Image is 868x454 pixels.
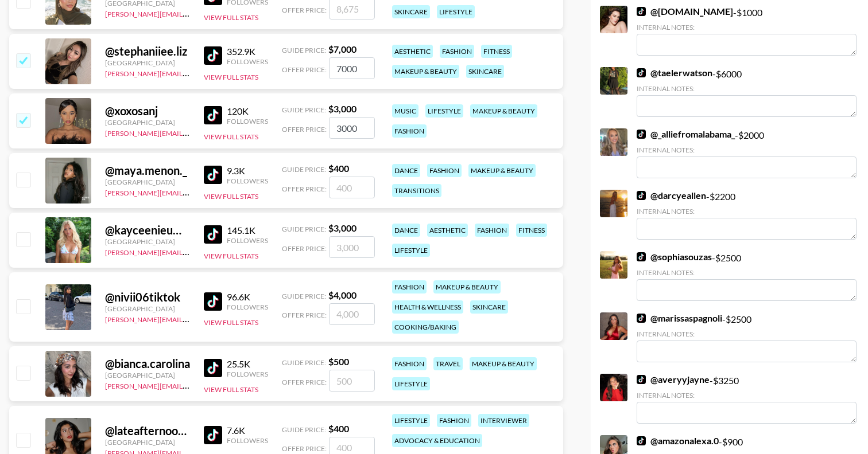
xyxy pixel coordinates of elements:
[392,320,459,334] div: cooking/baking
[637,6,733,17] a: @[DOMAIN_NAME]
[637,436,646,445] img: TikTok
[329,177,375,198] input: 400
[328,103,356,114] strong: $ 3,000
[105,163,190,178] div: @ maya.menon._
[637,207,857,216] div: Internal Notes:
[637,251,857,301] div: - $ 2500
[282,358,326,367] span: Guide Price:
[637,375,646,384] img: TikTok
[328,44,356,54] strong: $ 7,000
[516,224,547,237] div: fitness
[227,291,268,303] div: 96.6K
[637,312,722,324] a: @marissaspagnoli
[227,165,268,177] div: 9.3K
[105,67,330,78] a: [PERSON_NAME][EMAIL_ADDRESS][PERSON_NAME][DOMAIN_NAME]
[204,106,222,124] img: TikTok
[105,127,330,138] a: [PERSON_NAME][EMAIL_ADDRESS][PERSON_NAME][DOMAIN_NAME]
[392,65,459,78] div: makeup & beauty
[204,73,258,81] button: View Full Stats
[204,192,258,201] button: View Full Stats
[282,292,326,300] span: Guide Price:
[282,425,326,434] span: Guide Price:
[105,7,330,18] a: [PERSON_NAME][EMAIL_ADDRESS][PERSON_NAME][DOMAIN_NAME]
[637,128,857,178] div: - $ 2000
[329,370,375,392] input: 500
[637,190,706,201] a: @darcyeallen
[392,104,418,118] div: music
[227,225,268,236] div: 145.1K
[227,177,268,185] div: Followers
[637,67,857,117] div: - $ 6000
[637,130,646,139] img: TikTok
[637,68,646,77] img: TikTok
[282,244,327,253] span: Offer Price:
[475,224,509,237] div: fashion
[392,434,482,447] div: advocacy & education
[392,124,427,138] div: fashion
[637,252,646,261] img: TikTok
[328,222,356,233] strong: $ 3,000
[227,105,268,117] div: 120K
[204,292,222,311] img: TikTok
[227,57,268,66] div: Followers
[204,13,258,22] button: View Full Stats
[282,6,327,14] span: Offer Price:
[204,46,222,65] img: TikTok
[392,5,430,18] div: skincare
[392,45,433,58] div: aesthetic
[105,58,190,67] div: [GEOGRAPHIC_DATA]
[282,225,326,233] span: Guide Price:
[637,67,712,79] a: @taelerwatson
[105,186,330,197] a: [PERSON_NAME][EMAIL_ADDRESS][PERSON_NAME][DOMAIN_NAME]
[433,357,463,370] div: travel
[282,185,327,193] span: Offer Price:
[392,414,430,427] div: lifestyle
[637,330,857,338] div: Internal Notes:
[204,225,222,244] img: TikTok
[637,435,719,447] a: @amazonalexa.0
[328,289,356,300] strong: $ 4,000
[437,414,471,427] div: fashion
[329,303,375,325] input: 4,000
[282,311,327,319] span: Offer Price:
[427,164,462,177] div: fashion
[105,290,190,304] div: @ nivii06tiktok
[282,378,327,386] span: Offer Price:
[437,5,475,18] div: lifestyle
[105,223,190,237] div: @ kayceenieuwendyk
[282,105,326,114] span: Guide Price:
[282,125,327,134] span: Offer Price:
[637,190,857,240] div: - $ 2200
[466,65,504,78] div: skincare
[328,356,349,367] strong: $ 500
[392,300,463,314] div: health & wellness
[204,426,222,444] img: TikTok
[470,104,537,118] div: makeup & beauty
[204,166,222,184] img: TikTok
[637,23,857,32] div: Internal Notes:
[227,425,268,436] div: 7.6K
[328,163,349,174] strong: $ 400
[105,313,330,324] a: [PERSON_NAME][EMAIL_ADDRESS][PERSON_NAME][DOMAIN_NAME]
[282,46,326,54] span: Guide Price:
[637,6,857,56] div: - $ 1000
[105,379,330,390] a: [PERSON_NAME][EMAIL_ADDRESS][PERSON_NAME][DOMAIN_NAME]
[328,423,349,434] strong: $ 400
[427,224,468,237] div: aesthetic
[468,164,536,177] div: makeup & beauty
[392,280,427,293] div: fashion
[470,300,508,314] div: skincare
[392,244,430,257] div: lifestyle
[329,236,375,258] input: 3,000
[440,45,474,58] div: fashion
[637,146,857,154] div: Internal Notes:
[637,84,857,93] div: Internal Notes:
[105,237,190,246] div: [GEOGRAPHIC_DATA]
[204,359,222,377] img: TikTok
[105,246,330,257] a: [PERSON_NAME][EMAIL_ADDRESS][PERSON_NAME][DOMAIN_NAME]
[227,370,268,378] div: Followers
[282,65,327,74] span: Offer Price:
[105,304,190,313] div: [GEOGRAPHIC_DATA]
[637,314,646,323] img: TikTok
[392,377,430,390] div: lifestyle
